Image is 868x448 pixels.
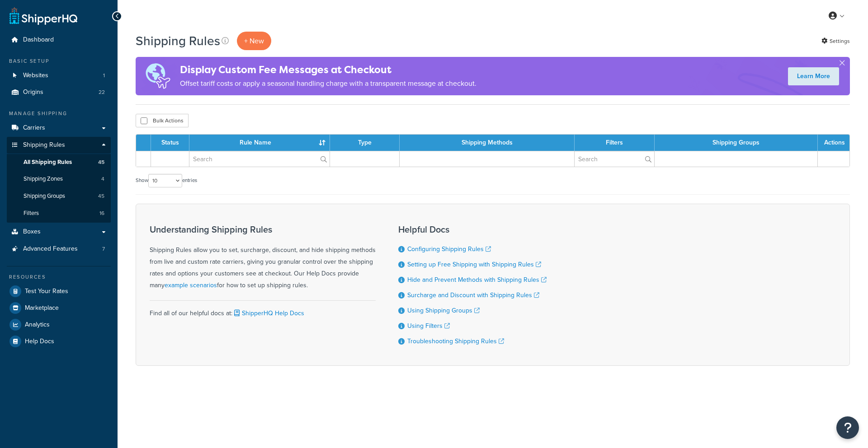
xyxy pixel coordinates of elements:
img: duties-banner-06bc72dcb5fe05cb3f9472aba00be2ae8eb53ab6f0d8bb03d382ba314ac3c341.png [136,57,180,95]
span: Carriers [23,124,45,132]
th: Rule Name [189,135,330,151]
a: Surcharge and Discount with Shipping Rules [407,290,539,300]
span: 45 [98,159,104,166]
span: 1 [103,72,105,79]
li: Websites [7,67,111,84]
a: Shipping Zones 4 [7,171,111,187]
input: Search [575,151,654,167]
a: Advanced Features 7 [7,241,111,257]
span: Shipping Groups [24,192,65,200]
a: Settings [821,35,850,47]
a: Troubleshooting Shipping Rules [407,336,504,346]
a: Configuring Shipping Rules [407,244,491,254]
a: Shipping Rules [7,137,111,154]
span: Websites [23,72,48,79]
span: Origins [23,89,43,96]
span: Marketplace [25,304,59,312]
p: + New [237,32,271,50]
th: Actions [818,135,849,151]
span: 45 [98,192,104,200]
li: All Shipping Rules [7,154,111,171]
span: Dashboard [23,36,54,44]
a: All Shipping Rules 45 [7,154,111,171]
span: Shipping Zones [24,175,63,183]
span: Filters [24,210,39,217]
button: Bulk Actions [136,114,189,127]
a: Help Docs [7,333,111,350]
a: ShipperHQ Help Docs [232,308,304,318]
div: Manage Shipping [7,110,111,117]
span: Help Docs [25,338,54,345]
a: example scenarios [165,280,217,290]
a: ShipperHQ Home [9,7,77,25]
h4: Display Custom Fee Messages at Checkout [180,62,476,77]
a: Boxes [7,224,111,240]
th: Shipping Methods [400,135,575,151]
span: Analytics [25,321,50,329]
a: Using Shipping Groups [407,306,480,315]
th: Filters [575,135,655,151]
span: 16 [99,210,104,217]
select: Showentries [148,174,182,187]
span: 4 [101,175,104,183]
a: Marketplace [7,300,111,316]
a: Setting up Free Shipping with Shipping Rules [407,260,541,269]
span: All Shipping Rules [24,159,72,166]
th: Type [330,135,400,151]
a: Origins 22 [7,84,111,101]
h3: Helpful Docs [398,224,547,234]
a: Using Filters [407,321,450,331]
span: Boxes [23,228,41,236]
span: 22 [99,89,105,96]
li: Filters [7,205,111,222]
h1: Shipping Rules [136,32,220,50]
input: Search [189,151,330,167]
span: 7 [102,245,105,253]
li: Advanced Features [7,241,111,257]
a: Filters 16 [7,205,111,222]
li: Shipping Groups [7,188,111,205]
h3: Understanding Shipping Rules [150,224,376,234]
a: Websites 1 [7,67,111,84]
span: Shipping Rules [23,141,65,149]
label: Show entries [136,174,197,187]
a: Test Your Rates [7,283,111,299]
li: Shipping Rules [7,137,111,223]
a: Carriers [7,120,111,136]
a: Learn More [788,67,839,85]
div: Shipping Rules allow you to set, surcharge, discount, and hide shipping methods from live and cus... [150,224,376,291]
div: Resources [7,273,111,281]
span: Advanced Features [23,245,78,253]
th: Shipping Groups [655,135,818,151]
p: Offset tariff costs or apply a seasonal handling charge with a transparent message at checkout. [180,77,476,90]
div: Basic Setup [7,57,111,65]
a: Hide and Prevent Methods with Shipping Rules [407,275,547,285]
a: Analytics [7,317,111,333]
button: Open Resource Center [836,416,859,439]
th: Status [151,135,189,151]
li: Origins [7,84,111,101]
span: Test Your Rates [25,288,68,295]
li: Shipping Zones [7,171,111,187]
a: Dashboard [7,32,111,48]
div: Find all of our helpful docs at: [150,300,376,319]
a: Shipping Groups 45 [7,188,111,205]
